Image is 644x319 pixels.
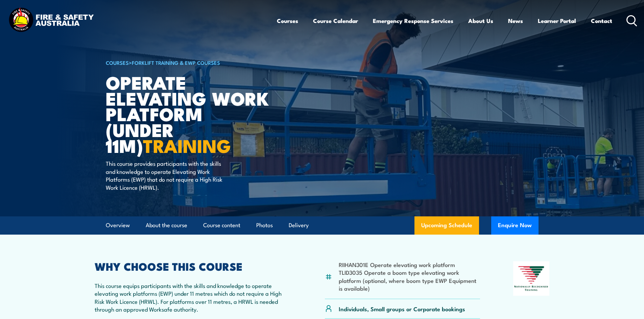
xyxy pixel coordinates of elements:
[95,261,292,271] h2: WHY CHOOSE THIS COURSE
[289,216,309,234] a: Delivery
[143,131,231,159] strong: TRAINING
[106,216,130,234] a: Overview
[491,216,539,235] button: Enquire Now
[203,216,240,234] a: Course content
[591,12,612,30] a: Contact
[468,12,493,30] a: About Us
[508,12,523,30] a: News
[132,59,220,66] a: Forklift Training & EWP Courses
[106,58,273,67] h6: >
[146,216,187,234] a: About the course
[277,12,298,30] a: Courses
[256,216,273,234] a: Photos
[106,74,273,153] h1: Operate Elevating Work Platform (under 11m)
[339,261,480,268] li: RIIHAN301E Operate elevating work platform
[95,282,292,313] p: This course equips participants with the skills and knowledge to operate elevating work platforms...
[339,268,480,292] li: TLID3035 Operate a boom type elevating work platform (optional, where boom type EWP Equipment is ...
[414,216,479,235] a: Upcoming Schedule
[538,12,576,30] a: Learner Portal
[513,261,550,296] img: Nationally Recognised Training logo.
[106,159,229,191] p: This course provides participants with the skills and knowledge to operate Elevating Work Platfor...
[373,12,453,30] a: Emergency Response Services
[339,305,465,313] p: Individuals, Small groups or Corporate bookings
[106,59,129,66] a: COURSES
[313,12,358,30] a: Course Calendar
